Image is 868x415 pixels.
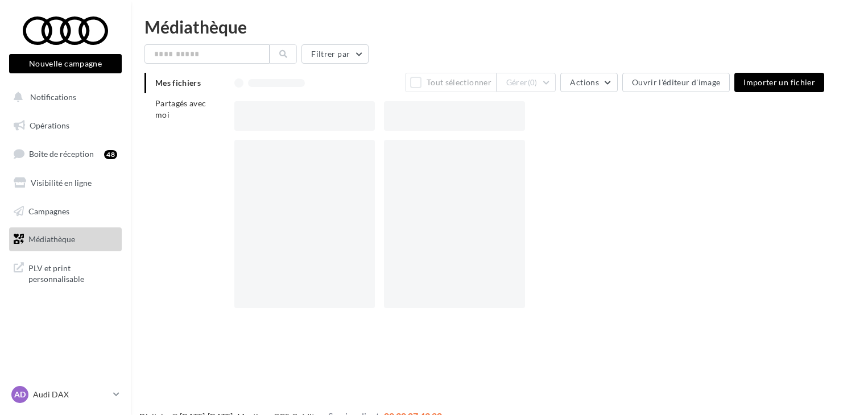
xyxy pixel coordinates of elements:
[497,73,556,92] button: Gérer(0)
[7,85,119,109] button: Notifications
[30,121,69,130] span: Opérations
[570,77,598,87] span: Actions
[743,77,815,87] span: Importer un fichier
[155,98,206,119] span: Partagés avec moi
[7,114,124,138] a: Opérations
[144,18,854,35] div: Médiathèque
[28,206,69,215] span: Campagnes
[28,260,117,285] span: PLV et print personnalisable
[301,44,369,64] button: Filtrer par
[155,78,201,88] span: Mes fichiers
[7,227,124,251] a: Médiathèque
[622,73,730,92] button: Ouvrir l'éditeur d'image
[104,150,117,159] div: 48
[7,200,124,223] a: Campagnes
[734,73,824,92] button: Importer un fichier
[560,73,617,92] button: Actions
[33,389,109,400] p: Audi DAX
[405,73,496,92] button: Tout sélectionner
[29,149,94,159] span: Boîte de réception
[14,389,26,400] span: AD
[28,234,75,244] span: Médiathèque
[30,92,76,102] span: Notifications
[9,54,122,73] button: Nouvelle campagne
[9,384,122,405] a: AD Audi DAX
[7,256,124,289] a: PLV et print personnalisable
[528,78,538,87] span: (0)
[31,178,92,188] span: Visibilité en ligne
[7,171,124,195] a: Visibilité en ligne
[7,142,124,166] a: Boîte de réception48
